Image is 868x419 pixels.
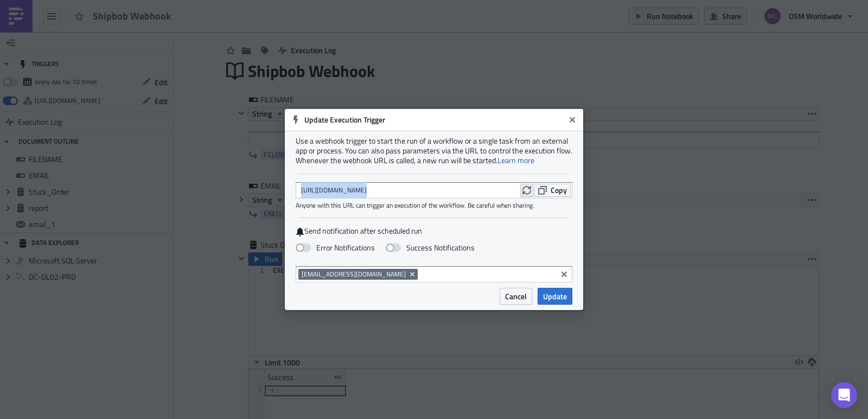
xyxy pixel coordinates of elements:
[497,154,534,166] a: Learn more
[500,288,532,305] button: Cancel
[551,184,567,196] span: Copy
[304,115,565,125] h6: Update Execution Trigger
[558,268,571,281] button: Clear selected items
[408,269,418,280] button: Remove Tag
[564,112,580,128] button: Close
[831,382,857,408] div: Open Intercom Messenger
[296,198,572,209] div: Anyone with this URL can trigger an execution of the workflow. Be careful when sharing.
[296,136,572,165] div: Use a webhook trigger to start the run of a workflow or a single task from an external app or pro...
[543,291,567,302] span: Update
[4,4,543,25] body: Rich Text Area. Press ALT-0 for help.
[302,270,406,279] span: [EMAIL_ADDRESS][DOMAIN_NAME]
[534,184,571,197] button: Copy
[520,184,533,197] button: Refresh token
[538,288,572,305] button: Update
[505,291,527,302] span: Cancel
[386,243,475,253] label: Success Notifications
[296,226,572,236] label: Send notification after scheduled run
[296,243,375,253] label: Error Notifications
